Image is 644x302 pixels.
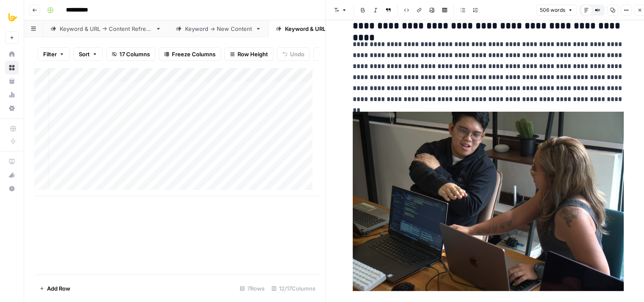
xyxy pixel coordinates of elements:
[5,102,19,115] a: Settings
[79,50,90,58] span: Sort
[290,50,304,58] span: Undo
[5,7,19,28] button: Workspace: All About AI
[5,47,19,61] a: Home
[5,10,20,25] img: All About AI Logo
[224,47,274,61] button: Row Height
[236,282,268,295] div: 7 Rows
[43,50,57,58] span: Filter
[106,47,155,61] button: 17 Columns
[5,74,19,88] a: Your Data
[540,6,565,14] span: 506 words
[60,25,152,33] div: Keyword & URL -> Content Refresh
[73,47,103,61] button: Sort
[169,20,268,37] a: Keyword -> New Content
[5,182,19,195] button: Help + Support
[5,61,19,74] a: Browse
[285,25,386,33] div: Keyword & URL -> Content Refresh V2
[38,47,70,61] button: Filter
[43,20,169,37] a: Keyword & URL -> Content Refresh
[5,155,19,168] a: AirOps Academy
[268,20,402,37] a: Keyword & URL -> Content Refresh V2
[34,282,75,295] button: Add Row
[6,169,18,181] div: What's new?
[172,50,216,58] span: Freeze Columns
[5,168,19,182] button: What's new?
[268,282,319,295] div: 12/17 Columns
[536,5,577,16] button: 506 words
[159,47,221,61] button: Freeze Columns
[277,47,310,61] button: Undo
[5,88,19,102] a: Usage
[119,50,150,58] span: 17 Columns
[185,25,252,33] div: Keyword -> New Content
[238,50,268,58] span: Row Height
[47,284,70,293] span: Add Row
